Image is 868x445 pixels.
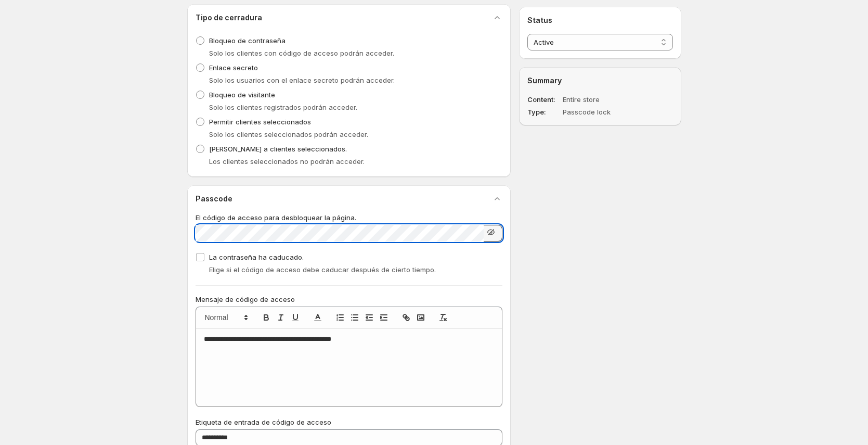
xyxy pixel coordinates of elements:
[527,15,672,26] h2: Status
[196,294,503,304] p: Mensaje de código de acceso
[209,76,395,84] span: Solo los usuarios con el enlace secreto podrán acceder.
[196,418,331,426] span: Etiqueta de entrada de código de acceso
[196,194,232,204] h2: Passcode
[563,94,643,105] dd: Entire store
[209,103,357,111] span: Solo los clientes registrados podrán acceder.
[196,213,356,222] span: El código de acceso para desbloquear la página.
[209,36,286,45] span: Bloqueo de contraseña
[209,265,436,274] span: Elige si el código de acceso debe caducar después de cierto tiempo.
[209,91,275,99] span: Bloqueo de visitante
[209,130,368,138] span: Solo los clientes seleccionados podrán acceder.
[527,107,561,117] dt: Type:
[527,75,672,86] h2: Summary
[527,94,561,105] dt: Content:
[209,145,347,153] span: [PERSON_NAME] a clientes seleccionados.
[209,253,304,261] span: La contraseña ha caducado.
[196,12,262,23] h2: Tipo de cerradura
[209,157,365,166] span: Los clientes seleccionados no podrán acceder.
[209,118,311,126] span: Permitir clientes seleccionados
[563,107,643,117] dd: Passcode lock
[209,63,258,72] span: Enlace secreto
[209,49,394,57] span: Solo los clientes con código de acceso podrán acceder.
